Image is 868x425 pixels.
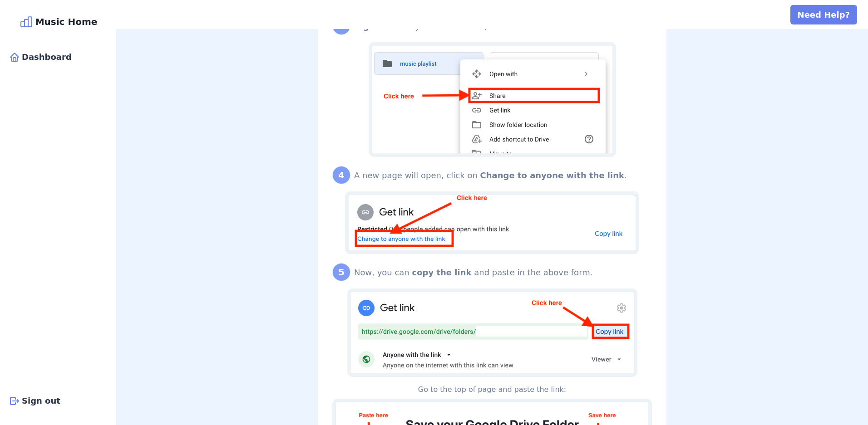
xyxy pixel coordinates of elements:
[354,266,592,278] div: Now, you can and paste in the above form.
[418,384,566,395] div: Go to the top of page and paste the link:
[5,47,111,67] a: Dashboard
[480,171,624,180] b: Change to anyone with the link
[347,288,637,377] img: Copy your folder link
[332,263,350,281] div: 5
[345,191,639,254] img: Make your folder public
[521,21,547,31] b: Share
[790,5,857,24] button: Need Help?
[5,15,111,29] div: Music Home
[354,21,402,31] b: Right click
[332,166,350,184] div: 4
[369,42,616,157] img: Share your folder
[5,391,111,410] button: Sign out
[790,11,857,20] a: Need Help?
[354,169,627,181] div: A new page will open, click on .
[412,268,472,277] b: copy the link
